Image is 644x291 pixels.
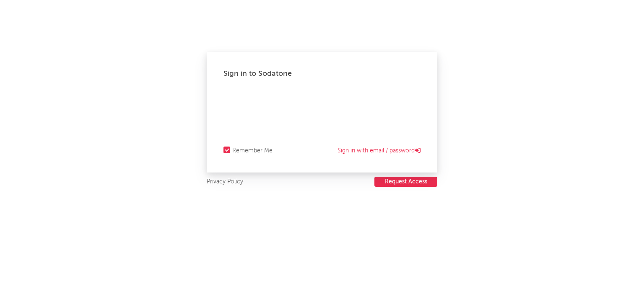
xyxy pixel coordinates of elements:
[374,177,437,187] button: Request Access
[207,177,243,187] a: Privacy Policy
[374,177,437,187] a: Request Access
[232,146,273,156] div: Remember Me
[338,146,421,156] a: Sign in with email / password
[223,69,421,79] div: Sign in to Sodatone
